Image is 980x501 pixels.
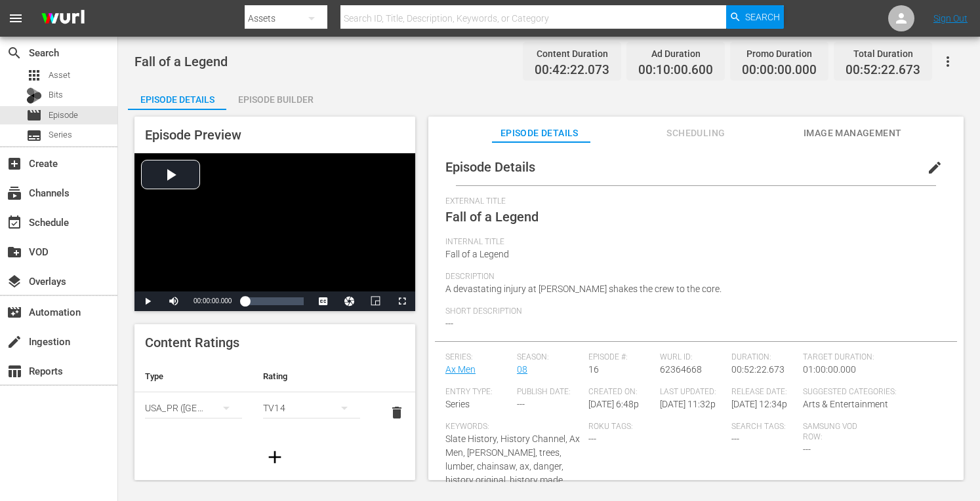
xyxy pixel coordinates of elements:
span: 16 [588,364,599,375]
div: Progress Bar [245,297,304,305]
span: VOD [7,244,22,260]
span: Overlays [7,274,22,289]
div: Bits [26,88,42,103]
span: Series [26,128,42,143]
span: Search [7,45,22,61]
span: Series [49,128,72,141]
th: Rating [253,361,371,392]
span: Fall of a Legend [445,209,539,225]
span: 00:52:22.673 [731,364,785,375]
div: Episode Details [128,84,226,115]
span: 01:00:00.000 [803,364,856,375]
span: Series: [445,352,510,363]
span: Target Duration: [803,352,939,363]
span: 00:52:22.673 [846,63,920,78]
span: --- [517,399,525,409]
span: Samsung VOD Row: [803,422,868,443]
span: Wurl ID: [660,352,725,363]
span: Search Tags: [731,422,796,432]
span: Last Updated: [660,387,725,398]
span: Entry Type: [445,387,510,398]
span: delete [389,405,405,420]
span: --- [803,444,811,455]
button: Picture-in-Picture [363,291,389,311]
button: Play [134,291,161,311]
div: Promo Duration [742,45,817,63]
span: [DATE] 11:32p [660,399,716,409]
span: 00:10:00.600 [638,63,713,78]
span: 00:42:22.073 [535,63,609,78]
span: Created On: [588,387,653,398]
span: Fall of a Legend [445,249,509,259]
span: Description [445,272,940,282]
a: Sign Out [933,13,968,24]
span: menu [8,10,24,26]
span: Episode Details [490,125,588,141]
span: Publish Date: [517,387,582,398]
span: Episode [26,107,42,123]
span: Ingestion [7,334,22,350]
span: 00:00:00.000 [742,63,817,78]
div: TV14 [263,390,360,426]
span: Episode #: [588,352,653,363]
span: Fall of a Legend [134,54,228,69]
span: Season: [517,352,582,363]
span: Asset [49,69,70,82]
span: --- [445,318,453,329]
button: delete [381,397,413,428]
span: Content Ratings [145,335,239,350]
a: Ax Men [445,364,476,375]
span: Episode Preview [145,127,241,143]
button: edit [919,152,950,183]
table: simple table [134,361,415,433]
span: Episode Details [445,159,535,175]
button: Episode Builder [226,84,325,110]
span: --- [588,434,596,444]
th: Type [134,361,253,392]
span: Reports [7,363,22,379]
button: Episode Details [128,84,226,110]
div: USA_PR ([GEOGRAPHIC_DATA]) [145,390,242,426]
span: [DATE] 12:34p [731,399,787,409]
div: Total Duration [846,45,920,63]
span: Internal Title [445,237,940,248]
span: Search [745,5,780,29]
span: Create [7,156,22,172]
button: Search [726,5,784,29]
span: Asset [26,67,42,83]
span: Image Management [804,125,902,141]
span: Keywords: [445,422,582,432]
span: Automation [7,305,22,320]
span: edit [927,160,943,176]
span: Scheduling [647,125,745,141]
span: Channels [7,185,22,201]
img: ans4CAIJ8jUAAAAAAAAAAAAAAAAAAAAAAAAgQb4GAAAAAAAAAAAAAAAAAAAAAAAAJMjXAAAAAAAAAAAAAAAAAAAAAAAAgAT5G... [31,3,94,34]
button: Fullscreen [389,291,415,311]
button: Mute [161,291,187,311]
span: 62364668 [660,364,702,375]
span: Series [445,399,470,409]
span: External Title [445,196,940,207]
span: --- [731,434,739,444]
span: A devastating injury at [PERSON_NAME] shakes the crew to the core. [445,284,722,294]
a: 08 [517,364,527,375]
span: Short Description [445,306,940,317]
div: Ad Duration [638,45,713,63]
span: Suggested Categories: [803,387,939,398]
span: Episode [49,109,78,122]
div: Episode Builder [226,84,325,115]
span: Release Date: [731,387,796,398]
div: Video Player [134,153,415,311]
span: 00:00:00.000 [194,297,232,305]
button: Captions [310,291,337,311]
span: Schedule [7,215,22,231]
span: Bits [49,88,63,102]
span: Roku Tags: [588,422,725,432]
div: Content Duration [535,45,609,63]
span: Arts & Entertainment [803,399,888,409]
span: Duration: [731,352,796,363]
button: Jump To Time [337,291,363,311]
span: [DATE] 6:48p [588,399,639,409]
